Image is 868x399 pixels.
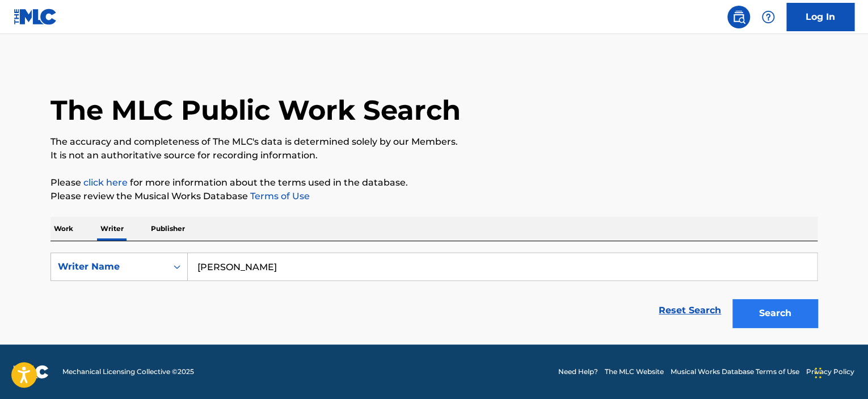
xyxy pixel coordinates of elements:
p: Work [50,217,77,241]
img: logo [14,365,49,379]
a: Reset Search [653,298,727,323]
p: The accuracy and completeness of The MLC's data is determined solely by our Members. [50,135,818,149]
p: Writer [97,217,127,241]
img: help [761,10,775,24]
p: Please review the Musical Works Database [50,190,818,203]
a: Need Help? [558,367,598,377]
button: Search [732,299,818,327]
a: click here [83,177,128,188]
span: Mechanical Licensing Collective © 2025 [62,367,194,377]
img: search [732,10,745,24]
form: Search Form [50,253,818,333]
h1: The MLC Public Work Search [50,93,461,127]
div: Help [757,6,779,28]
a: The MLC Website [605,367,664,377]
p: It is not an authoritative source for recording information. [50,149,818,162]
a: Musical Works Database Terms of Use [671,367,799,377]
a: Public Search [727,6,750,28]
p: Please for more information about the terms used in the database. [50,176,818,190]
a: Log In [786,3,854,31]
a: Terms of Use [248,191,310,201]
img: MLC Logo [14,9,57,25]
iframe: Chat Widget [811,345,868,399]
div: Drag [815,356,821,390]
a: Privacy Policy [806,367,854,377]
div: Writer Name [58,260,160,274]
p: Publisher [148,217,188,241]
